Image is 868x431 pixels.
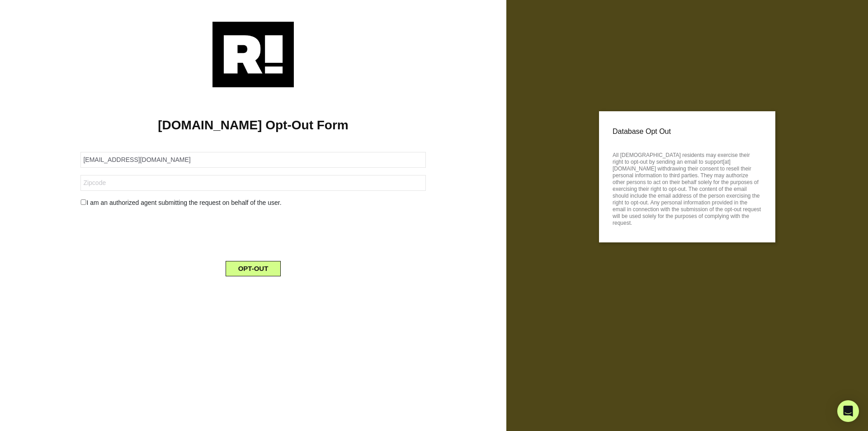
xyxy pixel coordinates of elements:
input: Zipcode [80,175,425,191]
img: Retention.com [212,22,294,87]
input: Email Address [80,152,425,168]
p: All [DEMOGRAPHIC_DATA] residents may exercise their right to opt-out by sending an email to suppo... [613,149,762,227]
div: Open Intercom Messenger [837,400,859,422]
div: I am an authorized agent submitting the request on behalf of the user. [74,198,432,208]
h1: [DOMAIN_NAME] Opt-Out Form [14,118,493,133]
button: OPT-OUT [226,261,281,276]
p: Database Opt Out [613,125,762,138]
iframe: reCAPTCHA [184,215,322,250]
